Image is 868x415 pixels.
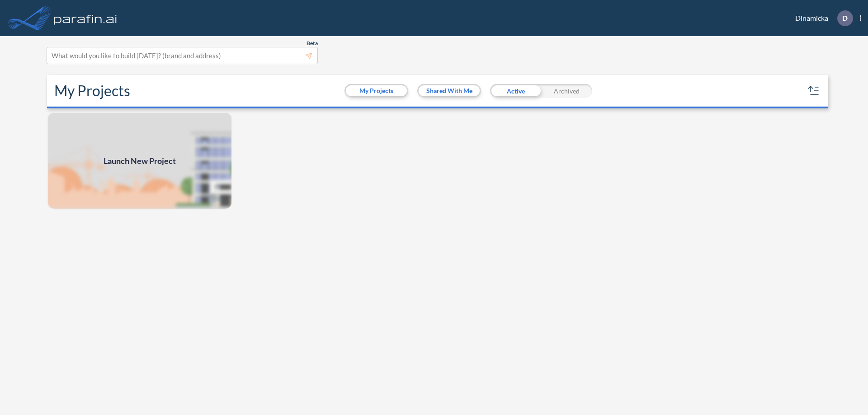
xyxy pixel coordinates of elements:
[782,10,861,26] div: Dinamicka
[490,84,541,98] div: Active
[54,82,130,99] h2: My Projects
[842,14,848,22] p: D
[307,40,318,47] span: Beta
[419,85,480,96] button: Shared With Me
[104,155,176,167] span: Launch New Project
[47,112,232,210] a: Launch New Project
[52,9,119,27] img: logo
[807,84,821,98] button: sort
[541,84,592,98] div: Archived
[346,85,407,96] button: My Projects
[47,112,232,210] img: add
